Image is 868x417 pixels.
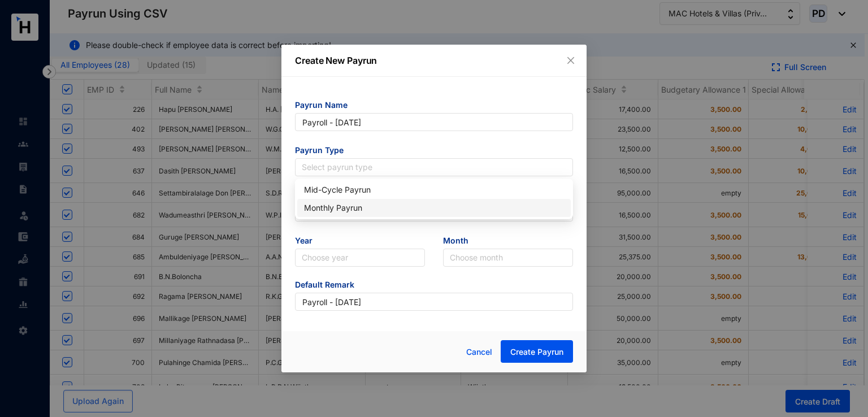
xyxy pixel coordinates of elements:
[295,99,573,113] span: Payrun Name
[295,279,573,293] span: Default Remark
[566,56,575,65] span: close
[466,346,492,358] span: Cancel
[297,181,571,199] div: Mid-Cycle Payrun
[295,145,573,158] span: Payrun Type
[304,202,564,214] div: Monthly Payrun
[458,341,501,363] button: Cancel
[501,340,573,363] button: Create Payrun
[295,293,573,311] input: Eg: Salary November
[510,346,563,358] span: Create Payrun
[295,235,425,249] span: Year
[295,54,573,67] p: Create New Payrun
[295,113,573,131] input: Eg: November Payrun
[304,184,564,196] div: Mid-Cycle Payrun
[565,54,577,67] button: Close
[443,235,573,249] span: Month
[297,199,571,217] div: Monthly Payrun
